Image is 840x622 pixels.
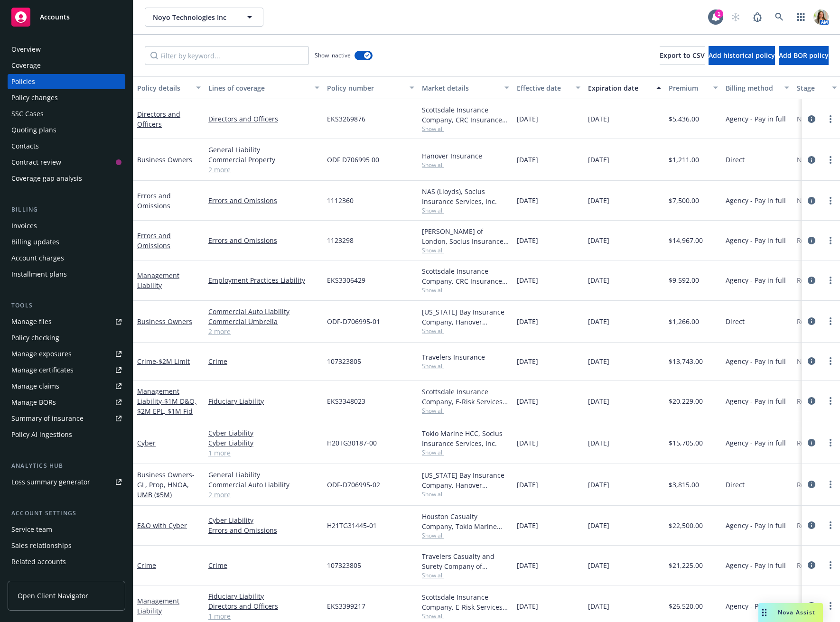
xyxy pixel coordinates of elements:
a: more [825,437,836,448]
a: Cyber Liability [208,438,319,448]
span: ODF-D706995-02 [327,480,380,490]
span: [DATE] [517,480,538,490]
a: Cyber [137,438,156,447]
button: Effective date [513,76,584,99]
a: 2 more [208,326,319,336]
button: Nova Assist [758,603,823,622]
a: Client features [8,570,125,585]
a: Errors and Omissions [137,231,171,250]
span: [DATE] [517,438,538,448]
a: 2 more [208,490,319,500]
span: EKS3269876 [327,114,365,124]
a: Crime [208,560,319,570]
a: more [825,235,836,246]
a: Errors and Omissions [208,195,319,205]
span: [DATE] [517,275,538,285]
div: Scottsdale Insurance Company, E-Risk Services, CRC Insurance Services [422,387,509,407]
span: EKS3306429 [327,275,365,285]
span: [DATE] [588,480,609,490]
span: New [797,114,811,124]
span: $1,266.00 [669,316,699,326]
a: Contacts [8,139,125,154]
div: Overview [11,42,41,57]
a: Switch app [792,8,811,27]
div: Loss summary generator [11,474,90,490]
div: Installment plans [11,267,67,282]
div: Sales relationships [11,538,72,553]
span: Renewal [797,480,824,490]
span: 1123298 [327,235,354,245]
span: Renewal [797,520,824,530]
span: Add BOR policy [779,51,829,60]
span: [DATE] [588,155,609,165]
a: Directors and Officers [208,601,319,611]
a: SSC Cases [8,106,125,121]
a: Coverage gap analysis [8,171,125,186]
div: Coverage [11,58,41,73]
span: Export to CSV [660,51,705,60]
span: Direct [726,155,745,165]
a: Business Owners [137,317,192,326]
span: [DATE] [588,316,609,326]
a: Loss summary generator [8,474,125,490]
span: [DATE] [517,114,538,124]
span: [DATE] [517,356,538,366]
div: Billing [8,205,125,214]
span: Renewal [797,275,824,285]
a: more [825,316,836,327]
a: Coverage [8,58,125,73]
span: $22,500.00 [669,520,703,530]
span: $21,225.00 [669,560,703,570]
span: $26,520.00 [669,601,703,611]
span: [DATE] [517,155,538,165]
div: [US_STATE] Bay Insurance Company, Hanover Insurance Group [422,470,509,490]
button: Billing method [722,76,793,99]
a: circleInformation [806,316,817,327]
div: Expiration date [588,83,651,93]
span: ODF-D706995-01 [327,316,380,326]
span: New [797,195,811,205]
a: Management Liability [137,271,179,290]
div: [US_STATE] Bay Insurance Company, Hanover Insurance Group [422,307,509,327]
span: $7,500.00 [669,195,699,205]
span: New [797,356,811,366]
span: [DATE] [517,396,538,406]
span: Agency - Pay in full [726,356,786,366]
span: Renewal [797,235,824,245]
a: Business Owners [137,470,195,499]
a: circleInformation [806,479,817,490]
div: [PERSON_NAME] of London, Socius Insurance Services, Inc. [422,226,509,246]
div: Hanover Insurance [422,151,509,161]
a: Manage exposures [8,346,125,362]
a: Errors and Omissions [208,235,319,245]
div: Policies [11,74,35,89]
span: [DATE] [517,560,538,570]
a: Fiduciary Liability [208,396,319,406]
span: Agency - Pay in full [726,235,786,245]
span: [DATE] [588,275,609,285]
span: H20TG30187-00 [327,438,377,448]
a: Directors and Officers [208,114,319,124]
a: Related accounts [8,554,125,569]
span: $5,436.00 [669,114,699,124]
div: Client features [11,570,58,585]
a: Employment Practices Liability [208,275,319,285]
a: Commercial Auto Liability [208,480,319,490]
span: Agency - Pay in full [726,195,786,205]
span: [DATE] [517,316,538,326]
span: Agency - Pay in full [726,601,786,611]
div: Manage claims [11,379,59,394]
a: more [825,520,836,531]
span: EKS3348023 [327,396,365,406]
div: Effective date [517,83,570,93]
a: General Liability [208,145,319,155]
a: circleInformation [806,195,817,206]
a: General Liability [208,470,319,480]
a: circleInformation [806,355,817,367]
span: Show inactive [315,51,351,59]
span: Renewal [797,316,824,326]
button: Expiration date [584,76,665,99]
div: Contacts [11,139,39,154]
span: [DATE] [588,560,609,570]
